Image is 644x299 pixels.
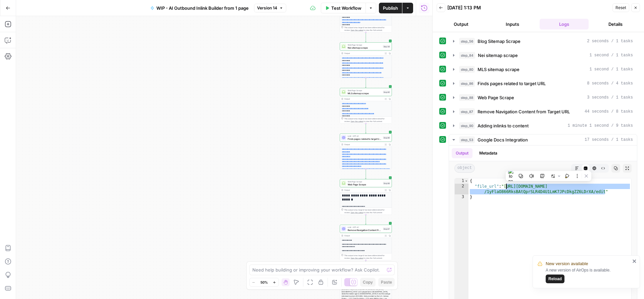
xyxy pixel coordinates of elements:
span: Google Docs Integration [478,136,528,143]
button: Publish [379,3,402,13]
div: This output is too large & has been abbreviated for review. to view the full content. [344,117,390,123]
span: 2 seconds / 1 tasks [587,38,633,44]
span: Test Workflow [331,5,361,11]
span: Toggle code folding, rows 1 through 3 [464,178,468,184]
span: 1 second / 1 tasks [589,52,633,58]
g: Edge from step_80 to step_86 [365,124,366,133]
span: 17 seconds / 1 tasks [585,137,633,143]
span: Copy the output [351,257,363,259]
span: MLS sitemap scrape [478,66,519,73]
button: Reload [546,275,564,283]
div: Output [344,143,383,146]
span: step_53 [459,136,475,143]
span: step_87 [459,108,475,115]
span: Web Page Scrape [348,180,382,183]
span: Finds pages related to target URL [478,80,546,87]
span: Copy the output [351,29,363,31]
span: Version 14 [257,5,277,11]
span: 3 seconds / 1 tasks [587,95,633,101]
button: 1 minute 1 second / 9 tasks [449,120,637,131]
div: Step 84 [383,45,391,48]
span: Nei sitemap scrape [348,46,382,49]
div: Output [344,98,383,100]
span: LLM · GPT-4.1 [348,135,382,137]
div: 2 [455,184,468,194]
button: 1 second / 1 tasks [449,64,637,75]
button: Reset [612,3,629,12]
div: Output [344,234,383,237]
span: 1 minute 1 second / 9 tasks [568,123,633,129]
span: Nei sitemap scrape [478,52,518,59]
span: Blog Sitemap Scrape [478,38,521,45]
span: step_86 [459,80,475,87]
button: 8 seconds / 4 tasks [449,78,637,89]
div: This output is too large & has been abbreviated for review. to view the full content. [344,254,390,259]
button: WIP - AI Outbound Inlink Builder from 1 page [146,3,253,13]
g: Edge from step_88 to step_87 [365,215,366,225]
button: Output [437,19,486,29]
button: Inputs [488,19,537,29]
button: Paste [378,278,395,287]
button: Details [591,19,640,29]
button: 44 seconds / 8 tasks [449,106,637,117]
button: 17 seconds / 1 tasks [449,134,637,145]
g: Edge from step_56 to step_84 [365,33,366,42]
span: WIP - AI Outbound Inlink Builder from 1 page [156,5,249,11]
g: Edge from step_87 to step_90 [365,260,366,270]
span: Paste [381,279,392,285]
div: A new version of AirOps is available. [546,267,630,283]
span: Web Page Scrape [348,183,382,186]
span: step_84 [459,52,475,59]
div: Output [344,189,383,191]
button: Metadata [475,148,501,158]
div: Step 80 [383,91,390,94]
g: Edge from step_84 to step_80 [365,78,366,88]
button: close [632,258,637,264]
button: 1 second / 1 tasks [449,50,637,61]
div: Step 86 [383,136,390,139]
div: This output is too large & has been abbreviated for review. to view the full content. [344,208,390,214]
span: New version available [546,260,588,267]
span: 1 second / 1 tasks [589,66,633,72]
span: 8 seconds / 4 tasks [587,80,633,86]
span: Adding inlinks to content [478,122,529,129]
span: Reload [548,276,562,282]
button: 2 seconds / 1 tasks [449,36,637,47]
span: MLS sitemap scrape [348,92,382,95]
button: Copy [360,278,376,287]
button: Version 14 [254,4,286,12]
span: Copy [363,279,373,285]
span: Web Page Scrape [478,94,514,101]
span: Copy the output [351,120,363,122]
span: object [454,164,475,173]
span: LLM · GPT-4.1 [348,226,382,229]
span: Finds pages related to target URL [348,137,382,140]
button: Logs [540,19,589,29]
div: 1 [455,178,468,184]
span: 50% [260,280,268,285]
button: Test Workflow [321,3,365,13]
span: step_90 [459,122,475,129]
div: This output is too large & has been abbreviated for review. to view the full content. [344,26,390,32]
button: 3 seconds / 1 tasks [449,92,637,103]
div: Step 87 [383,227,390,230]
span: Reset [615,5,626,11]
span: step_88 [459,94,475,101]
span: Publish [383,5,398,11]
div: 3 [455,194,468,200]
div: Output [344,52,383,55]
button: Output [452,148,473,158]
div: Step 88 [383,182,390,185]
span: step_80 [459,66,475,73]
span: Copy the output [351,212,363,214]
span: Web Page Scrape [348,89,382,92]
span: Remove Navigation Content from Target URL [478,108,570,115]
span: 44 seconds / 8 tasks [585,109,633,115]
g: Edge from step_86 to step_88 [365,169,366,179]
span: Web Page Scrape [348,44,382,46]
span: Remove Navigation Content from Target URL [348,228,382,232]
span: step_56 [459,38,475,45]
